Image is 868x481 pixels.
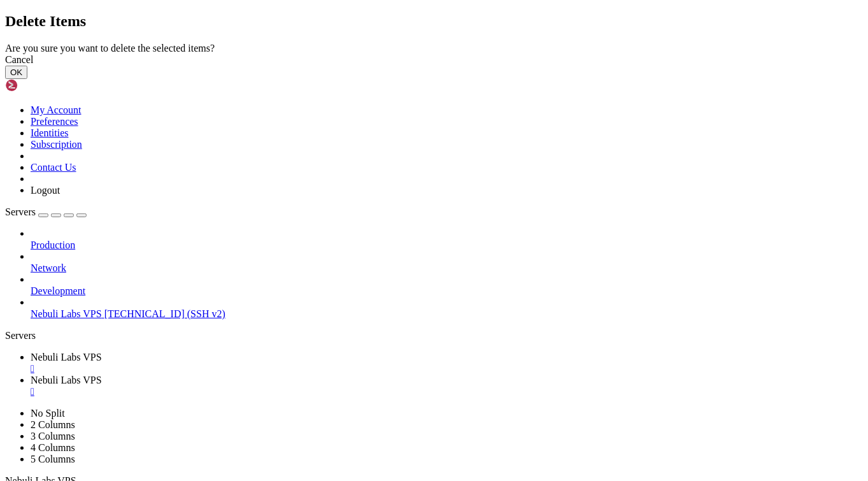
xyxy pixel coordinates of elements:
[31,442,75,453] a: 4 Columns
[5,59,703,70] x-row: Usage of /: 40.7% of 8.89GB Users logged in: 0
[5,330,863,341] div: Servers
[31,240,75,250] span: Production
[31,386,863,398] a: 
[31,419,75,430] a: 2 Columns
[5,330,703,341] x-row: root@nebuli-server:~/NebuliLabs-Bot# touch bot.js
[31,375,863,398] a: Nebuli Labs VPS
[5,265,703,276] x-row: Last login: [DATE] from [TECHNICAL_ID]
[31,431,75,442] a: 3 Columns
[31,363,863,375] a: 
[31,251,863,274] li: Network
[5,178,703,189] x-row: 1 update can be applied immediately.
[31,308,863,320] a: Nebuli Labs VPS [TECHNICAL_ID] (SSH v2)
[5,135,703,146] x-row: [URL][DOMAIN_NAME]
[31,240,863,251] a: Production
[5,206,36,217] span: Servers
[31,262,863,274] a: Network
[31,285,863,297] a: Development
[31,139,82,150] a: Subscription
[31,352,102,363] span: Nebuli Labs VPS
[5,13,863,30] h2: Delete Items
[5,5,703,16] x-row: * Support: [URL][DOMAIN_NAME]
[5,308,703,319] x-row: root@nebuli-server:~# mkdir NebuliLabs-Bot
[31,297,863,320] li: Nebuli Labs VPS [TECHNICAL_ID] (SSH v2)
[5,43,863,54] div: Are you sure you want to delete the selected items?
[5,54,863,66] div: Cancel
[31,262,66,273] span: Network
[5,103,703,113] x-row: * Strictly confined Kubernetes makes edge and IoT secure. Learn how MicroK8s
[5,254,703,265] x-row: *** System restart required ***
[5,298,703,308] x-row: root@nebuli-server:~# cd /root
[5,319,703,330] x-row: root@nebuli-server:~# cd NebuliLabs-Bot
[5,81,703,92] x-row: Swap usage: 0%
[5,27,703,38] x-row: System information as of [DATE]
[5,384,703,395] x-row: root@nebuli-server:~/NebuliLabs-Bot#
[31,104,82,115] a: My Account
[204,384,209,395] div: (37, 35)
[31,127,69,138] a: Identities
[31,274,863,297] li: Development
[5,276,703,287] x-row: root@nebuli-server:~# cd root
[31,185,60,196] a: Logout
[31,308,102,319] span: Nebuli Labs VPS
[5,287,703,298] x-row: -bash: cd: root: No such file or directory
[31,352,863,375] a: Nebuli Labs VPS
[5,79,78,92] img: Shellngn
[31,228,863,251] li: Production
[5,48,703,59] x-row: System load: 0.0 Processes: 119
[5,222,703,233] x-row: Learn more about enabling ESM Apps service at [URL][DOMAIN_NAME]
[5,341,703,352] x-row: root@nebuli-server:~/NebuliLabs-Bot# touch verify.js
[5,189,703,200] x-row: To see these additional updates run: apt list --upgradable
[5,211,703,222] x-row: 1 additional security update can be applied with ESM Apps.
[5,157,703,168] x-row: Expanded Security Maintenance for Applications is not enabled.
[5,66,27,79] button: OK
[31,116,78,127] a: Preferences
[5,206,87,217] a: Servers
[31,162,76,173] a: Contact Us
[5,363,703,373] x-row: serviceAccountKey.json: command not found
[5,113,703,124] x-row: just raised the bar for easy, resilient and secure K8s cluster deployment.
[5,373,703,384] x-row: root@nebuli-server:~/NebuliLabs-Bot# touch serviceAccountKey.json
[31,285,85,296] span: Development
[31,454,75,464] a: 5 Columns
[5,352,703,363] x-row: root@nebuli-server:~/NebuliLabs-Bot# serviceAccountKey.json
[104,308,225,319] span: [TECHNICAL_ID] (SSH v2)
[5,70,703,81] x-row: Memory usage: 24% IPv4 address for eth0: [TECHNICAL_ID]
[31,375,102,385] span: Nebuli Labs VPS
[31,408,65,419] a: No Split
